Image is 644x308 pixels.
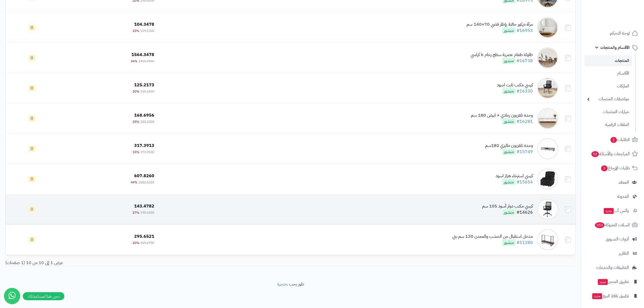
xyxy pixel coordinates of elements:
span: 0 [29,116,35,121]
span: منشور [502,58,515,64]
span: المراجعات والأسئلة [591,150,630,158]
span: 353 [595,222,605,228]
span: 1564.3478 [131,51,154,58]
a: لوحة التحكم [584,27,641,40]
span: 1 [610,137,617,143]
span: 0 [29,55,35,61]
span: تطبيق نقاط البيع [592,292,629,300]
a: متجرة [277,281,287,287]
span: منشور [502,209,515,215]
a: #16738 [517,58,533,64]
span: منشور [502,118,515,124]
span: تطبيق المتجر [597,278,629,285]
a: التطبيقات والخدمات [584,261,641,274]
a: #14626 [517,209,533,216]
span: منشور [502,88,515,94]
span: 0 [29,176,35,182]
span: منشور [502,179,515,185]
span: 1082.6100 [138,180,154,185]
span: 295.6521 [134,233,154,240]
span: 3 [601,165,608,171]
span: طلبات الإرجاع [601,164,630,172]
span: التطبيقات والخدمات [596,264,629,271]
img: مرآة ديكور حائط بإطار فضي 70×140 سم [537,17,558,38]
img: كرسي استرخاء هزاز اسود [537,168,558,190]
img: كرسي مكتب ثابت اسود [537,77,558,99]
a: #16953 [517,27,533,34]
a: #16281 [517,118,533,125]
span: أدوات التسويق [606,235,629,243]
a: وآتس آبجديد [584,204,641,217]
span: 225.2200 [140,119,154,124]
span: 143.4782 [134,203,154,209]
span: منشور [502,149,515,155]
span: 317.3913 [134,142,154,149]
a: خيارات المنتجات [584,106,632,118]
span: 195.6500 [140,210,154,215]
span: لوحة التحكم [610,29,630,37]
span: 125.2173 [134,82,154,88]
span: 139.1300 [140,28,154,33]
span: 369.5700 [140,240,154,245]
div: مدخل استقبال من الخشب والمعدن 120 سم بني [452,233,533,240]
span: 0 [29,146,35,152]
span: 155.6500 [140,89,154,94]
a: تطبيق المتجرجديد [584,275,641,288]
span: 2426.0900 [138,59,154,64]
a: التقارير [584,247,641,260]
span: 607.8260 [134,173,154,179]
a: السلات المتروكة353 [584,218,641,231]
div: وحدة تلفزيون ماليزي 180سم [485,143,533,149]
span: الأقسام والمنتجات [600,44,630,51]
span: 36% [131,59,137,64]
span: 0 [29,206,35,212]
span: السلات المتروكة [594,221,630,229]
a: الطلبات1 [584,133,641,146]
span: 52 [591,151,599,157]
span: 0 [29,237,35,243]
span: 0 [29,85,35,91]
div: كرسي مكتب دوار أسود 105 سم [482,203,533,209]
div: كرسي استرخاء هزاز اسود [496,173,533,179]
div: عرض 1 إلى 10 من 10 (1 صفحات) [1,260,291,266]
span: 104.3478 [134,21,154,28]
a: طلبات الإرجاع3 [584,162,641,175]
img: طاولة طعام عصرية سطح رخام 6 كراسي [537,47,558,69]
a: #11280 [517,239,533,246]
a: الأقسام [584,68,632,79]
span: التقارير [619,250,629,257]
span: 168.6956 [134,112,154,118]
span: 373.9100 [140,150,154,154]
span: 27% [133,210,139,215]
span: الطلبات [610,136,630,143]
a: #16330 [517,88,533,94]
span: منشور [502,240,515,246]
a: العملاء [584,176,641,189]
span: 15% [133,150,139,154]
span: 20% [133,240,139,245]
span: العملاء [619,179,629,186]
span: 25% [133,119,139,124]
img: كرسي مكتب دوار أسود 105 سم [537,199,558,220]
img: مدخل استقبال من الخشب والمعدن 120 سم بني [537,229,558,250]
span: 44% [131,180,137,185]
span: جديد [604,208,614,214]
span: منشور [502,28,515,34]
a: #15749 [517,149,533,155]
span: وآتس آب [603,207,629,214]
span: جديد [592,293,602,299]
span: 0 [29,25,35,31]
a: الملفات الرقمية [584,119,632,131]
span: جديد [598,279,608,285]
a: المدونة [584,190,641,203]
img: وحدة تلفزيون رمادي × ابيض 180 سم [537,108,558,129]
a: المراجعات والأسئلة52 [584,147,641,160]
a: المنتجات [584,55,632,66]
div: وحدة تلفزيون رمادي × ابيض 180 سم [471,112,533,118]
span: المدونة [617,193,629,200]
div: مرآة ديكور حائط بإطار فضي 70×140 سم [467,21,533,28]
img: logo-2.png [608,12,639,24]
a: مواصفات المنتجات [584,93,632,105]
div: كرسي مكتب ثابت اسود [497,82,533,88]
a: #15654 [517,179,533,185]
